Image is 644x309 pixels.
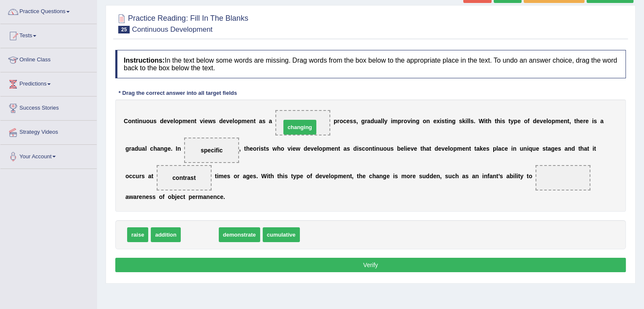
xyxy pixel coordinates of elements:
[261,173,266,179] b: W
[578,145,580,152] b: t
[201,147,223,154] span: specific
[365,118,367,124] b: r
[275,110,330,135] span: Drop target
[429,145,431,152] b: t
[374,118,378,124] b: u
[414,145,417,152] b: e
[279,173,283,179] b: h
[501,145,505,152] b: c
[447,118,448,124] b: i
[146,118,150,124] b: o
[343,118,346,124] b: c
[356,118,358,124] b: ,
[157,145,160,152] b: a
[405,145,407,152] b: i
[118,26,130,33] span: 25
[580,118,583,124] b: e
[0,72,97,94] a: Predictions
[361,118,365,124] b: g
[259,118,262,124] b: a
[151,173,153,179] b: t
[170,118,174,124] b: e
[310,145,314,152] b: v
[508,118,511,124] b: t
[124,118,128,124] b: C
[0,145,97,166] a: Your Account
[497,118,500,124] b: h
[215,173,217,179] b: t
[268,173,270,179] b: t
[291,145,293,152] b: i
[292,145,296,152] b: e
[448,145,450,152] b: l
[457,145,462,152] b: m
[517,118,521,124] b: e
[226,118,229,124] b: v
[124,57,165,64] b: Instructions:
[542,145,546,152] b: s
[233,118,234,124] b: l
[433,118,437,124] b: e
[128,118,132,124] b: o
[167,118,170,124] b: v
[370,118,374,124] b: d
[244,145,246,152] b: t
[319,145,323,152] b: o
[246,173,250,179] b: g
[150,145,153,152] b: c
[229,118,233,124] b: e
[203,118,205,124] b: i
[141,173,145,179] b: s
[340,118,343,124] b: o
[452,118,456,124] b: g
[476,145,480,152] b: a
[404,145,405,152] b: l
[546,118,548,124] b: l
[359,145,362,152] b: s
[580,145,584,152] b: h
[256,173,258,179] b: .
[257,145,259,152] b: r
[337,118,339,124] b: r
[160,118,164,124] b: d
[527,145,529,152] b: i
[238,118,242,124] b: p
[247,118,250,124] b: e
[179,118,182,124] b: p
[453,145,457,152] b: p
[352,173,353,179] b: ,
[551,145,555,152] b: g
[480,145,483,152] b: k
[533,118,537,124] b: d
[334,173,338,179] b: p
[381,118,383,124] b: l
[200,118,203,124] b: v
[277,173,279,179] b: t
[237,173,239,179] b: r
[194,118,196,124] b: t
[524,118,528,124] b: o
[423,118,427,124] b: o
[357,173,359,179] b: t
[0,121,97,142] a: Strategy Videos
[546,145,548,152] b: t
[135,118,137,124] b: t
[527,118,530,124] b: f
[317,145,319,152] b: l
[264,145,266,152] b: t
[182,118,187,124] b: m
[224,173,227,179] b: e
[334,118,337,124] b: p
[587,145,589,152] b: t
[227,173,230,179] b: s
[288,145,291,152] b: v
[280,145,284,152] b: o
[322,173,326,179] b: v
[390,145,394,152] b: s
[401,118,403,124] b: r
[331,145,334,152] b: e
[171,145,172,152] b: .
[560,118,564,124] b: e
[254,118,256,124] b: t
[139,173,141,179] b: r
